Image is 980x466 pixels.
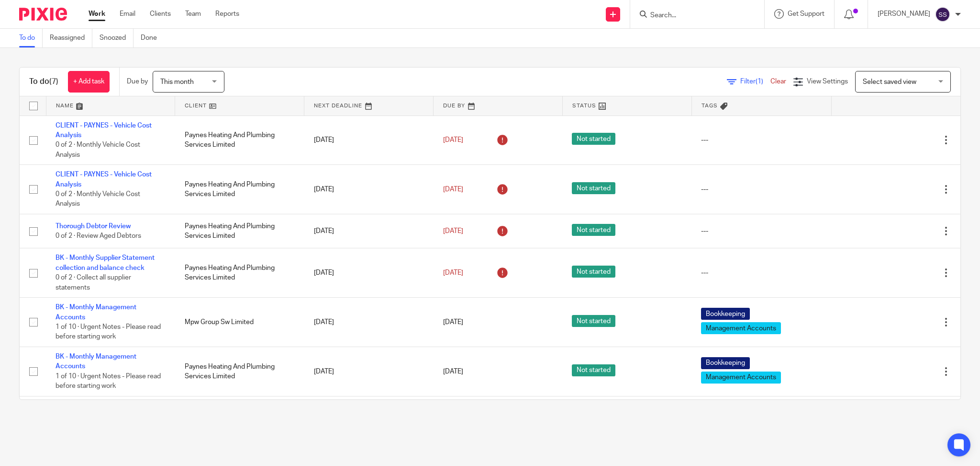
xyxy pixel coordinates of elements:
[120,9,135,19] a: Email
[56,304,136,320] a: BK - Monthly Management Accounts
[443,186,463,193] span: [DATE]
[175,214,304,248] td: Paynes Heating And Plumbing Services Limited
[68,71,110,93] a: + Add task
[215,9,239,19] a: Reports
[19,29,43,47] a: To do
[701,322,781,334] span: Management Accounts
[56,171,152,187] a: CLIENT - PAYNES - Vehicle Cost Analysis
[127,77,148,86] p: Due by
[701,185,822,194] div: ---
[160,79,194,85] span: This month
[572,133,615,145] span: Not started
[701,372,781,384] span: Management Accounts
[175,165,304,214] td: Paynes Heating And Plumbing Services Limited
[572,266,615,278] span: Not started
[572,224,615,236] span: Not started
[701,226,822,236] div: ---
[788,11,824,17] span: Get Support
[56,255,155,271] a: BK - Monthly Supplier Statement collection and balance check
[150,9,171,19] a: Clients
[175,116,304,165] td: Paynes Heating And Plumbing Services Limited
[89,9,105,19] a: Work
[701,268,822,278] div: ---
[572,364,615,376] span: Not started
[56,353,136,370] a: BK - Monthly Management Accounts
[175,298,304,347] td: Mpw Group Sw Limited
[56,274,131,291] span: 0 of 2 · Collect all supplier statements
[701,135,822,145] div: ---
[443,269,463,276] span: [DATE]
[701,357,750,369] span: Bookkeeping
[56,122,152,139] a: CLIENT - PAYNES - Vehicle Cost Analysis
[304,396,434,445] td: [DATE]
[443,319,463,326] span: [DATE]
[175,347,304,396] td: Paynes Heating And Plumbing Services Limited
[701,308,750,320] span: Bookkeeping
[443,228,463,234] span: [DATE]
[304,116,434,165] td: [DATE]
[304,347,434,396] td: [DATE]
[770,78,786,85] a: Clear
[649,12,735,20] input: Search
[756,78,763,85] span: (1)
[443,368,463,375] span: [DATE]
[56,373,161,390] span: 1 of 10 · Urgent Notes - Please read before starting work
[19,8,67,21] img: Pixie
[56,191,140,208] span: 0 of 2 · Monthly Vehicle Cost Analysis
[100,29,134,47] a: Snoozed
[56,324,161,340] span: 1 of 10 · Urgent Notes - Please read before starting work
[50,29,92,47] a: Reassigned
[56,141,140,158] span: 0 of 2 · Monthly Vehicle Cost Analysis
[443,137,463,143] span: [DATE]
[702,103,718,108] span: Tags
[572,315,615,327] span: Not started
[56,233,141,239] span: 0 of 2 · Review Aged Debtors
[863,79,916,85] span: Select saved view
[304,214,434,248] td: [DATE]
[141,29,164,47] a: Done
[49,78,58,85] span: (7)
[185,9,201,19] a: Team
[304,165,434,214] td: [DATE]
[175,248,304,298] td: Paynes Heating And Plumbing Services Limited
[56,223,131,230] a: Thorough Debtor Review
[935,7,950,22] img: svg%3E
[29,77,58,87] h1: To do
[807,78,848,85] span: View Settings
[878,9,930,19] p: [PERSON_NAME]
[740,78,770,85] span: Filter
[304,298,434,347] td: [DATE]
[304,248,434,298] td: [DATE]
[572,182,615,194] span: Not started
